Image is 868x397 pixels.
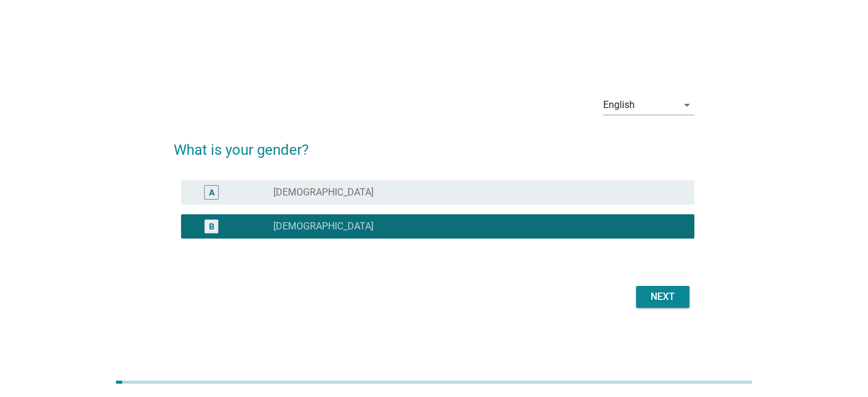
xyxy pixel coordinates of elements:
[209,186,214,199] div: A
[646,290,680,304] div: Next
[209,220,214,233] div: B
[174,127,694,161] h2: What is your gender?
[636,286,689,308] button: Next
[680,98,694,112] i: arrow_drop_down
[603,100,635,110] div: English
[273,220,374,232] label: [DEMOGRAPHIC_DATA]
[273,186,374,198] label: [DEMOGRAPHIC_DATA]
